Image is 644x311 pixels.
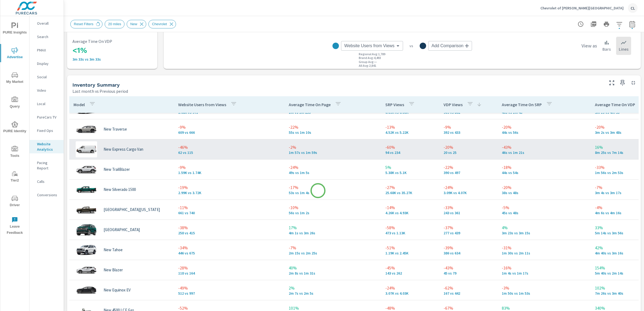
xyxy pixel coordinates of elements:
img: glamour [76,242,97,258]
div: PMAX [30,46,64,54]
p: 3,071 vs 4,027 [385,291,435,295]
p: Overall [37,21,59,26]
div: Local [30,100,64,108]
p: Lines [619,46,628,52]
span: Query [2,97,28,110]
p: -9% [444,124,493,130]
p: 5% [385,164,435,171]
p: -24% [385,285,435,291]
p: -37% [444,224,493,231]
p: -14% [385,204,435,211]
span: My Market [2,72,28,85]
span: Reset Filters [71,22,97,26]
p: -60% [385,144,435,150]
div: Display [30,60,64,68]
p: 2m 15s vs 2m 25s [289,251,377,255]
p: 46s vs 1m 21s [502,150,586,155]
p: 5,375 vs 5,104 [385,171,435,175]
p: -17% [289,184,377,191]
div: Calls [30,177,64,186]
img: glamour [76,262,97,278]
p: 6,687 vs 6,658 [385,110,435,114]
img: glamour [76,202,97,218]
div: Website Analytics [30,140,64,153]
div: Social [30,73,64,81]
p: 4,522 vs 5,216 [385,130,435,135]
p: All Avg : 2,841 [359,64,376,68]
div: CL [628,3,638,13]
span: Leave Feedback [2,217,28,236]
p: vs [403,43,420,48]
img: glamour [76,282,97,298]
span: Website Users from Views [344,43,394,49]
span: Tier2 [2,171,28,184]
div: nav menu [0,16,29,238]
p: Average Time On VDP [595,102,635,107]
p: 4% [502,224,586,231]
p: -62% [444,285,493,291]
p: 1m 30s vs 2m 11s [502,251,586,255]
p: -27% [385,184,435,191]
p: Search [37,34,59,39]
p: [GEOGRAPHIC_DATA][US_STATE] [104,207,160,212]
p: -43% [444,265,493,271]
p: 446 vs 675 [178,251,280,255]
p: -38% [178,224,280,231]
button: "Export Report to PDF" [588,19,599,29]
p: Social [37,74,59,80]
p: Display [37,61,59,66]
h3: <1% [72,46,152,55]
p: -46% [178,144,280,150]
p: 1,189 vs 2,448 [385,251,435,255]
p: Group Avg : — [359,60,377,64]
p: -13% [385,124,435,130]
p: Average Time On SRP [502,102,542,107]
div: Website Users from Views [341,41,403,51]
p: -9% [178,124,280,130]
p: 25,684 vs 35,266 [385,191,435,195]
p: -20% [502,124,586,130]
p: -20% [444,144,493,150]
p: 3m 23s vs 3m 15s [502,231,586,235]
p: New TrailBlazer [104,167,130,172]
p: -2% [289,144,377,150]
p: New Silverado 1500 [104,187,136,192]
span: Driver [2,195,28,208]
p: Average Time On VDP [72,39,152,44]
span: New [127,22,140,26]
p: Model [74,102,85,107]
p: 2m 7s vs 2m 5s [289,291,377,295]
p: Local [37,101,59,106]
div: Fixed Ops [30,127,64,135]
span: PURE Insights [2,23,28,36]
p: 2m 8s vs 1m 31s [289,271,377,275]
span: Advertise [2,47,28,60]
p: 909 vs 862 [444,110,493,114]
p: Brand Avg : 4,493 [359,56,381,60]
p: 392 vs 433 [444,130,493,135]
p: -5% [502,204,586,211]
p: Calls [37,179,59,184]
div: Chevrolet [148,20,176,28]
p: 56s vs 1m 2s [289,211,377,215]
p: -7% [289,245,377,251]
p: -10% [289,204,377,211]
div: Add Comparison [428,41,472,51]
p: Last month vs Previous period [72,88,128,94]
button: Make Fullscreen [608,79,616,87]
p: 118 vs 164 [178,271,280,275]
p: PMAX [37,47,59,53]
p: -24% [289,164,377,171]
p: New Tahoe [104,247,123,252]
div: New [127,20,146,28]
div: Video [30,86,64,94]
p: -22% [289,124,377,130]
p: 512 vs 997 [178,291,280,295]
p: -49% [178,285,280,291]
p: 609 vs 666 [178,130,280,135]
p: -22% [444,164,493,171]
p: Video [37,88,59,93]
p: 3m 33s vs 3m 33s [72,57,152,61]
p: 17% [289,224,377,231]
p: 44s vs 56s [502,130,586,135]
